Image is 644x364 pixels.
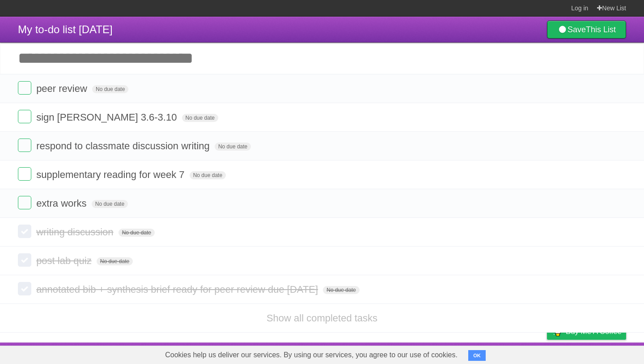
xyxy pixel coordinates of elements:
[18,253,31,267] label: Done
[36,140,212,152] span: respond to classmate discussion writing
[468,350,486,361] button: OK
[18,110,31,123] label: Done
[18,167,31,181] label: Done
[535,345,559,362] a: Privacy
[190,171,226,179] span: No due date
[97,257,133,265] span: No due date
[566,324,622,339] span: Buy me a coffee
[458,345,494,362] a: Developers
[505,345,525,362] a: Terms
[18,282,31,295] label: Done
[215,143,251,151] span: No due date
[323,286,359,294] span: No due date
[36,226,115,238] span: writing discussion
[18,196,31,209] label: Done
[18,225,31,238] label: Done
[586,25,616,34] b: This List
[547,21,626,39] a: SaveThis List
[18,23,113,35] span: My to-do list [DATE]
[428,345,447,362] a: About
[570,345,626,362] a: Suggest a feature
[36,83,89,94] span: peer review
[182,114,218,122] span: No due date
[36,198,89,209] span: extra works
[36,169,186,180] span: supplementary reading for week 7
[119,229,155,237] span: No due date
[156,346,466,364] span: Cookies help us deliver our services. By using our services, you agree to our use of cookies.
[18,139,31,152] label: Done
[36,112,179,123] span: sign [PERSON_NAME] 3.6-3.10
[36,284,320,295] span: annotated bib + synthesis brief ready for peer review due [DATE]
[36,255,94,266] span: post lab quiz
[267,312,377,324] a: Show all completed tasks
[18,81,31,95] label: Done
[92,85,128,93] span: No due date
[92,200,128,208] span: No due date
